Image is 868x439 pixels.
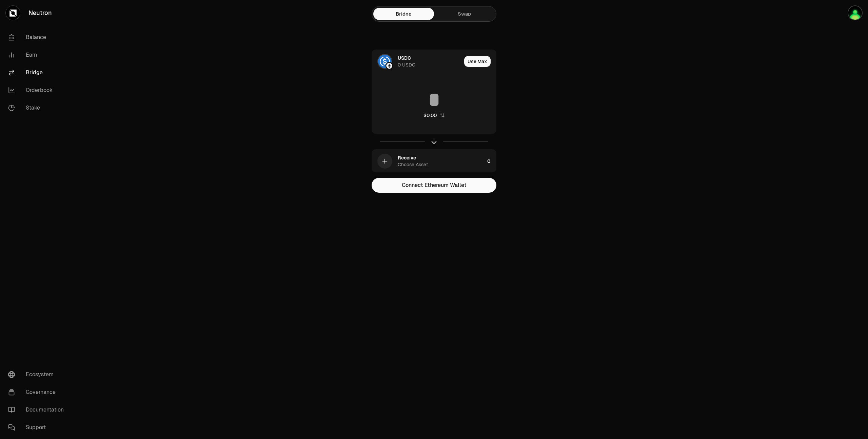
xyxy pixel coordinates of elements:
button: Use Max [464,56,491,67]
div: USDC LogoEthereum LogoUSDC0 USDC [372,50,461,73]
a: Documentation [3,401,73,419]
a: Ecosystem [3,366,73,383]
div: 0 USDC [398,61,415,68]
a: Stake [3,99,73,117]
img: Ethereum Logo [386,63,392,69]
a: Support [3,419,73,436]
div: Choose Asset [398,161,428,168]
a: Bridge [3,64,73,81]
a: Bridge [373,8,434,20]
div: Receive [398,154,416,161]
a: Governance [3,383,73,401]
a: Swap [434,8,495,20]
div: ReceiveChoose Asset [372,150,485,173]
div: 0 [487,150,496,173]
button: Connect Ethereum Wallet [372,178,496,193]
div: USDC [398,55,411,61]
img: USDC Logo [378,55,392,68]
div: $0.00 [423,112,437,119]
a: Earn [3,46,73,64]
button: ReceiveChoose Asset0 [372,150,496,173]
img: Ledger [848,5,863,20]
a: Orderbook [3,81,73,99]
a: Balance [3,28,73,46]
button: $0.00 [423,112,445,119]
